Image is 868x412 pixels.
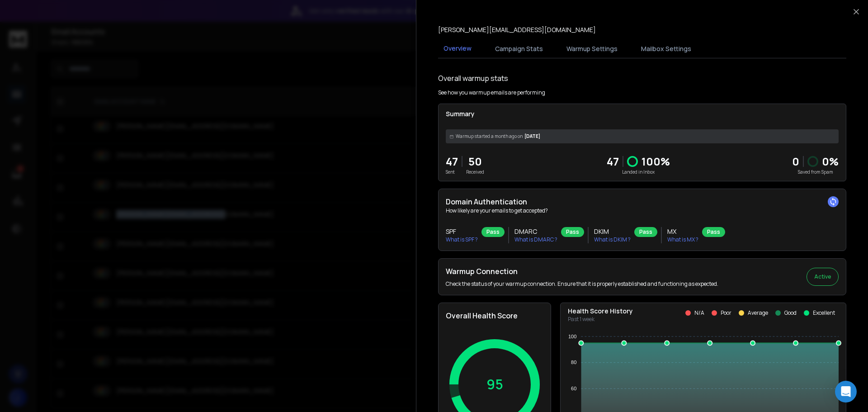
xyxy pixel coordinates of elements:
p: 47 [446,154,458,169]
p: Landed in Inbox [607,169,670,175]
p: Average [748,309,768,317]
p: 100 % [642,154,670,169]
div: Pass [702,227,725,237]
div: Pass [634,227,657,237]
p: Check the status of your warmup connection. Ensure that it is properly established and functionin... [446,280,718,288]
p: 47 [607,154,619,169]
p: [PERSON_NAME][EMAIL_ADDRESS][DOMAIN_NAME] [438,25,596,34]
p: What is DMARC ? [514,236,557,243]
p: Poor [721,309,731,317]
p: What is SPF ? [446,236,478,243]
p: How likely are your emails to get accepted? [446,207,839,214]
p: What is MX ? [667,236,698,243]
p: See how you warmup emails are performing [438,89,545,96]
button: Campaign Stats [490,39,548,59]
h3: DMARC [514,227,557,236]
p: What is DKIM ? [594,236,631,243]
h3: SPF [446,227,478,236]
p: Sent [446,169,458,175]
span: Warmup started a month ago on [456,133,523,140]
tspan: 60 [571,386,576,391]
p: 95 [486,376,503,393]
p: Health Score History [568,307,633,316]
button: Active [807,268,839,286]
div: Pass [561,227,584,237]
p: N/A [694,309,704,317]
h2: Overall Health Score [446,310,543,321]
strong: 0 [792,154,799,169]
p: Received [466,169,484,175]
h2: Warmup Connection [446,266,718,277]
div: Open Intercom Messenger [835,381,857,403]
button: Mailbox Settings [636,39,697,59]
p: 50 [466,154,484,169]
button: Warmup Settings [561,39,623,59]
h3: DKIM [594,227,631,236]
button: Overview [438,38,477,59]
h2: Domain Authentication [446,196,839,207]
tspan: 80 [571,360,576,365]
h3: MX [667,227,698,236]
p: Past 1 week [568,316,633,323]
p: Saved from Spam [792,169,839,175]
p: Good [784,309,797,317]
div: [DATE] [446,129,839,143]
p: Excellent [813,309,835,317]
tspan: 100 [568,334,576,339]
div: Pass [481,227,505,237]
h1: Overall warmup stats [438,73,508,84]
p: Summary [446,109,839,118]
p: 0 % [822,154,839,169]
